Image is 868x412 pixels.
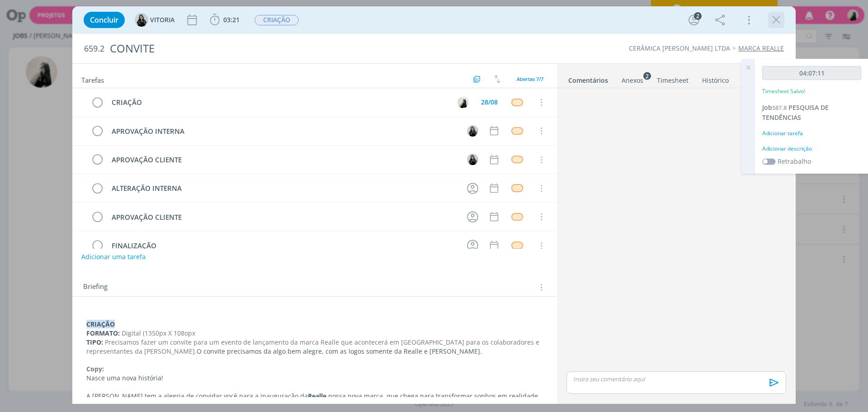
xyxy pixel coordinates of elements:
a: MARCA REALLE [738,44,784,52]
img: V [135,13,148,27]
sup: 2 [643,72,651,80]
span: Abertas 7/7 [517,76,543,82]
button: V [466,153,479,166]
span: PESQUISA DE TENDÊNCIAS [762,103,829,122]
button: VVITORIA [135,13,175,27]
span: Concluir [90,16,118,24]
button: CRIAÇÃO [254,14,299,26]
div: APROVAÇÃO INTERNA [108,126,458,137]
button: V [466,124,479,137]
a: Histórico [702,72,729,85]
label: Retrabalho [778,156,811,166]
button: R [456,95,470,109]
div: CONVITE [106,38,489,60]
div: Anexos [622,76,643,85]
a: CERÂMICA [PERSON_NAME] LTDA [629,44,730,52]
button: 03:21 [208,13,242,27]
strong: CRIAÇÃO [86,320,115,328]
p: Timesheet Salvo! [762,87,805,95]
strong: Realle, [308,392,328,400]
span: 659.2 [84,44,104,54]
div: Adicionar tarefa [762,129,861,137]
span: 03:21 [223,15,240,24]
img: V [467,154,478,165]
div: APROVAÇÃO CLIENTE [108,154,458,166]
p: O convite precisamos da algo bem alegre, com as logos somente da Realle e [PERSON_NAME]. [86,338,543,356]
img: V [467,125,478,137]
span: VITORIA [150,17,175,23]
img: R [458,97,469,108]
button: Concluir [84,12,125,28]
span: CRIAÇÃO [255,15,299,25]
a: Timesheet [656,72,689,85]
div: FINALIZAÇÃO [108,240,458,251]
div: dialog [72,6,796,404]
div: APROVAÇÃO CLIENTE [108,212,458,223]
div: 28/08 [481,99,498,105]
div: Adicionar descrição [762,145,861,153]
span: Briefing [83,281,108,293]
span: Digital (1350px X 108opx [122,329,195,337]
span: Tarefas [81,74,104,85]
span: Precisamos fazer um convite para um evento de lançamento da marca Realle que acontecerá em [GEOGR... [86,338,541,355]
img: arrow-down-up.svg [494,75,500,83]
strong: FORMATO: [86,329,120,337]
div: ALTERAÇÃO INTERNA [108,183,458,194]
strong: Copy: [86,365,104,373]
div: CRIAÇÃO [108,97,449,108]
a: Job587.8PESQUISA DE TENDÊNCIAS [762,103,829,122]
button: Adicionar uma tarefa [81,249,146,265]
button: 2 [687,13,701,27]
span: 587.8 [772,104,787,112]
a: Comentários [568,72,609,85]
p: Nasce uma nova história! [86,374,543,383]
strong: TIPO: [86,338,103,346]
div: 2 [694,12,702,20]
